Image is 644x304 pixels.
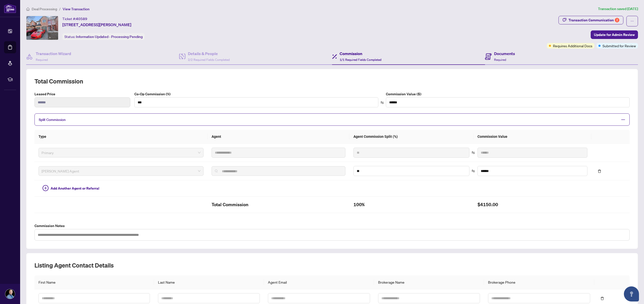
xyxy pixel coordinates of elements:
span: minus [621,117,625,122]
span: Requires Additional Docs [553,43,592,49]
th: Agent Email [264,275,374,289]
h2: Total Commission [34,77,630,85]
h4: Transaction Wizard [36,51,71,57]
span: delete [600,297,604,300]
span: Update for Admin Review [594,31,635,39]
div: Transaction Communication [569,16,619,24]
span: Required [36,58,48,62]
span: plus-circle [43,185,49,191]
h2: $4150.00 [477,201,587,209]
span: swap [471,151,475,154]
th: Last Name [154,275,264,289]
img: search_icon [215,169,218,172]
th: Brokerage Name [374,275,484,289]
th: Brokerage Phone [484,275,594,289]
button: Transaction Communication2 [558,16,623,24]
span: Information Updated - Processing Pending [76,34,143,39]
h2: Listing Agent Contact Details [34,261,630,269]
article: Transaction saved [DATE] [598,6,638,12]
span: home [26,7,30,11]
div: Split Commission [34,113,630,126]
div: Ticket #: [62,16,87,22]
span: ellipsis [630,19,634,23]
span: swap [380,101,384,104]
div: 2 [615,18,619,22]
span: 40589 [76,17,87,21]
span: swap [471,169,475,173]
li: / [59,6,61,12]
span: View Transaction [63,7,90,11]
label: Leased Price [34,91,130,97]
th: Type [34,130,208,144]
span: 1/1 Required Fields Completed [340,58,381,62]
div: Status: [62,33,145,40]
h4: Documents [494,51,515,57]
span: Primary [42,149,200,156]
h4: Commission [340,51,381,57]
img: logo [4,4,16,13]
button: Open asap [624,286,639,301]
h2: Total Commission [212,201,345,209]
span: [STREET_ADDRESS][PERSON_NAME] [62,22,131,28]
label: Commission Value ($) [386,91,630,97]
span: delete [598,169,601,173]
label: Co-Op Commission (%) [134,91,378,97]
span: RAHR Agent [42,167,200,175]
th: Commission Value [473,130,591,144]
h2: 100% [353,201,469,209]
th: Agent Commission Split (%) [349,130,473,144]
img: IMG-W12215617_1.jpg [26,16,58,40]
button: Add Another Agent or Referral [38,184,103,192]
th: First Name [34,275,154,289]
span: Submitted for Review [602,43,636,49]
span: Split Commission [39,117,66,122]
span: Add Another Agent or Referral [51,186,99,191]
label: Commission Notes [34,223,630,229]
span: Required [494,58,506,62]
h4: Details & People [188,51,230,57]
span: Deal Processing [32,7,57,11]
span: 2/2 Required Fields Completed [188,58,230,62]
img: Profile Icon [5,289,15,299]
th: Agent [208,130,349,144]
button: Update for Admin Review [591,30,638,39]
